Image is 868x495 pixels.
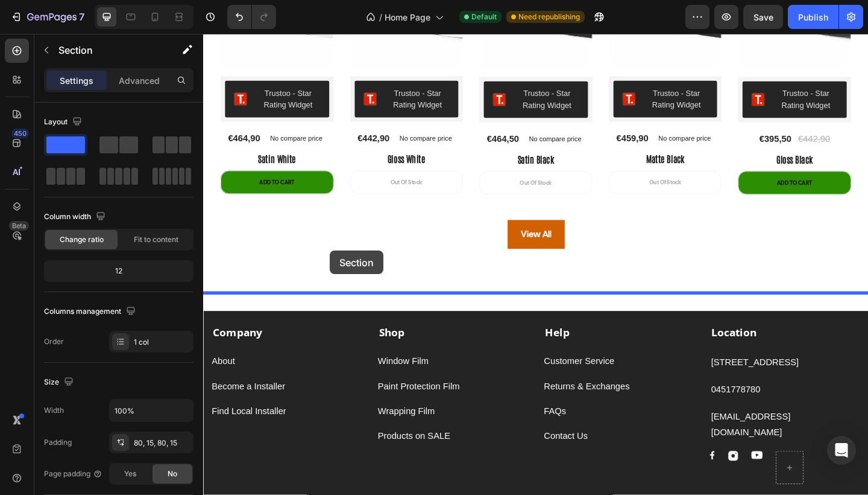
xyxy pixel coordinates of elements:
[5,5,90,29] button: 7
[46,263,191,279] div: 12
[788,5,838,29] button: Publish
[134,438,190,449] div: 80, 15, 80, 15
[385,11,430,24] span: Home Page
[58,43,157,57] p: Section
[227,5,276,29] div: Undo/Redo
[379,11,382,24] span: /
[134,234,178,245] span: Fit to content
[119,74,160,87] p: Advanced
[44,468,102,479] div: Page padding
[44,209,108,225] div: Column width
[60,74,93,87] p: Settings
[44,405,64,416] div: Width
[44,374,76,391] div: Size
[203,34,868,495] iframe: Design area
[44,437,72,448] div: Padding
[110,400,193,421] input: Auto
[471,11,497,22] span: Default
[518,11,580,22] span: Need republishing
[9,221,29,231] div: Beta
[168,468,177,479] span: No
[134,337,190,348] div: 1 col
[44,114,84,130] div: Layout
[44,304,138,320] div: Columns management
[827,436,856,465] div: Open Intercom Messenger
[753,12,773,22] span: Save
[743,5,783,29] button: Save
[79,10,84,24] p: 7
[11,129,29,138] div: 450
[124,468,136,479] span: Yes
[60,234,104,245] span: Change ratio
[44,336,64,347] div: Order
[798,11,828,24] div: Publish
